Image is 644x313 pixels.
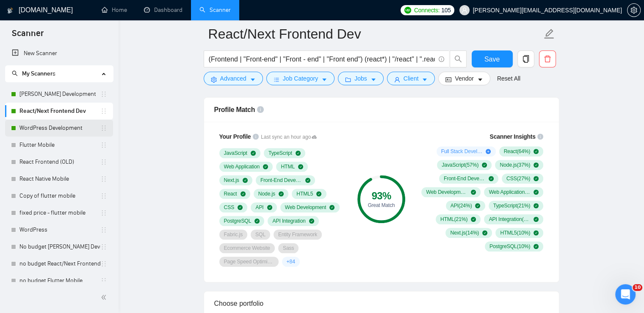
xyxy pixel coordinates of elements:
span: check-circle [533,190,539,195]
span: Client [404,74,419,83]
span: Node.js [258,190,275,197]
a: fixed price - flutter mobile [19,204,100,221]
li: Copy of flutter mobile [5,187,113,204]
span: SQL [255,231,265,238]
button: userClientcaret-down [387,72,435,85]
span: Scanner [5,27,50,45]
span: holder [100,243,107,250]
a: Copy of flutter mobile [19,187,100,204]
span: HTML [281,163,295,170]
span: Ecommerce Website [224,245,270,252]
div: 93 % [357,191,405,201]
span: caret-down [370,76,376,83]
span: check-circle [489,176,494,181]
span: Web Application ( 25 %) [489,189,530,196]
span: Front-End Development ( 31 %) [444,175,485,182]
span: holder [100,108,107,115]
span: HTML5 ( 10 %) [500,229,530,236]
span: check-circle [533,176,539,181]
span: API Integration [272,218,305,224]
span: Save [484,54,500,64]
span: check-circle [296,151,301,156]
span: holder [100,91,107,98]
span: check-circle [533,230,539,235]
span: setting [627,7,640,14]
span: user [394,76,400,83]
span: check-circle [533,203,539,208]
span: info-circle [257,106,264,113]
span: PostgreSQL ( 10 %) [489,243,530,250]
span: check-circle [254,218,260,224]
li: WordPress [5,221,113,238]
span: Jobs [354,74,367,83]
span: Your Profile [219,133,251,140]
span: caret-down [422,76,428,83]
span: holder [100,125,107,131]
span: Connects: [414,6,439,15]
span: check-circle [471,217,476,222]
span: info-circle [439,56,444,62]
span: Entity Framework [278,231,317,238]
button: search [450,50,467,67]
span: edit [544,28,555,39]
span: JavaScript ( 57 %) [442,162,478,168]
a: Reset All [497,74,520,83]
span: search [450,55,466,63]
span: Page Speed Optimization [224,258,274,265]
span: check-circle [475,203,480,208]
span: setting [211,76,217,83]
span: idcard [445,76,451,83]
span: check-circle [533,149,539,154]
span: check-circle [279,191,284,196]
span: API ( 24 %) [451,202,472,209]
li: no budget Flutter Mobile [5,272,113,289]
a: React Native Mobile [19,170,100,187]
button: idcardVendorcaret-down [438,72,490,85]
li: New Scanner [5,45,113,62]
span: holder [100,277,107,284]
span: Sass [283,245,294,252]
span: caret-down [477,76,483,83]
span: double-left [101,293,109,302]
span: check-circle [471,190,476,195]
a: no budget Flutter Mobile [19,272,100,289]
span: check-circle [263,164,268,169]
a: WordPress [19,221,100,238]
span: user [462,7,467,13]
li: WordPress Development [5,120,113,137]
span: delete [539,55,556,63]
span: info-circle [537,134,543,140]
span: caret-down [250,76,256,83]
span: holder [100,176,107,182]
span: React [224,190,237,197]
a: [PERSON_NAME] Development [19,86,100,103]
span: check-circle [298,164,303,169]
span: check-circle [305,178,310,183]
span: API [255,204,263,211]
span: Node.js ( 37 %) [500,162,530,168]
iframe: Intercom live chat [615,284,636,305]
button: barsJob Categorycaret-down [266,72,334,85]
span: check-circle [533,244,539,249]
li: fixed price - flutter mobile [5,204,113,221]
img: upwork-logo.png [404,7,411,14]
span: Fabric.js [224,231,243,238]
span: Scanner Insights [489,134,535,140]
input: Search Freelance Jobs... [209,54,435,64]
span: check-circle [267,205,272,210]
li: No budget MERN Stack Development [5,238,113,255]
button: setting [627,3,641,17]
a: homeHome [102,6,127,14]
button: copy [517,50,534,67]
span: search [12,70,18,76]
span: copy [518,55,534,63]
a: Flutter Mobile [19,137,100,154]
input: Scanner name... [208,23,542,45]
span: holder [100,226,107,233]
span: check-circle [482,230,487,235]
span: bars [274,76,279,83]
span: caret-down [321,76,327,83]
span: check-circle [316,191,321,196]
li: React Frontend (OLD) [5,154,113,170]
span: 10 [633,284,642,291]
